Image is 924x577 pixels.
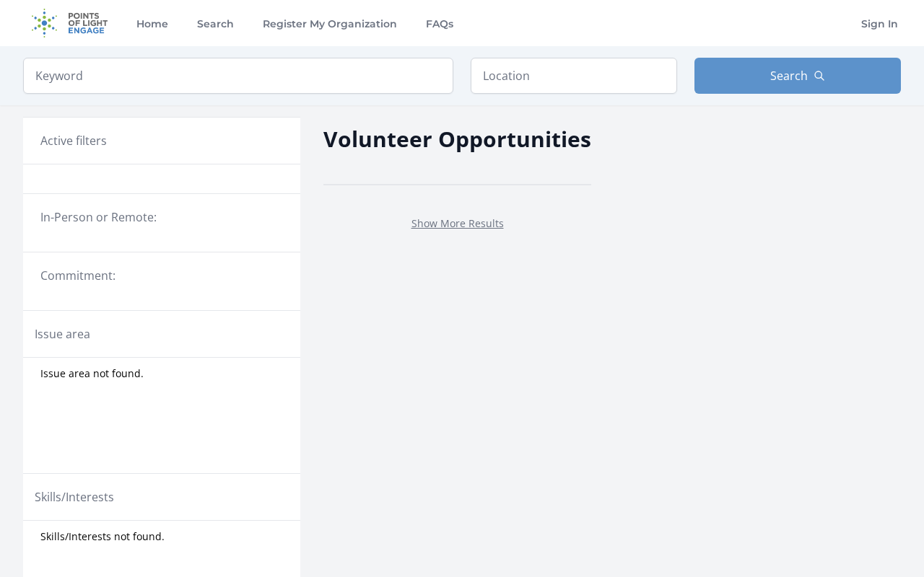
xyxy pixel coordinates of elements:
input: Location [471,58,677,94]
legend: Commitment: [40,267,283,284]
legend: Skills/Interests [35,488,114,506]
span: Search [770,67,808,84]
legend: In-Person or Remote: [40,208,283,226]
h3: Active filters [40,132,107,149]
span: Issue area not found. [40,366,144,381]
h2: Volunteer Opportunities [323,123,591,155]
span: Skills/Interests not found. [40,529,165,544]
input: Keyword [23,58,453,94]
legend: Issue area [35,325,90,343]
a: Show More Results [411,216,504,230]
button: Search [694,58,901,94]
